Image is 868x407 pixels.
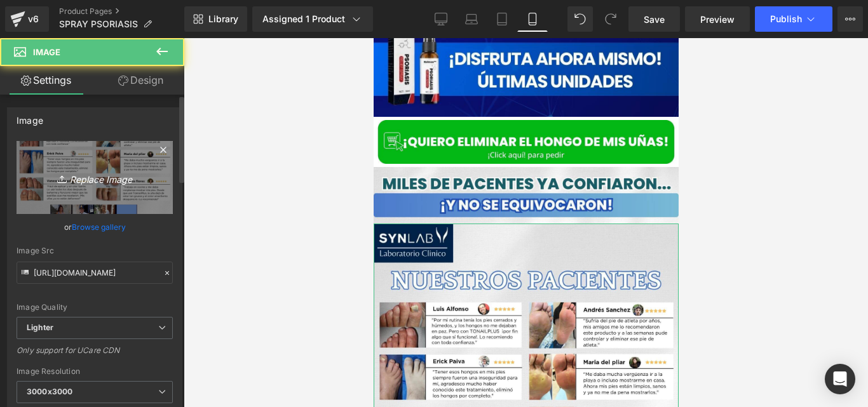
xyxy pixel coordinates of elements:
[72,216,126,238] a: Browse gallery
[33,47,60,57] span: Image
[27,387,72,396] b: 3000x3000
[598,6,623,32] button: Redo
[208,13,238,25] span: Library
[825,364,855,394] div: Open Intercom Messenger
[17,262,173,284] input: Link
[837,6,863,32] button: More
[17,345,173,364] div: Only support for UCare CDN
[59,6,184,17] a: Product Pages
[17,108,43,126] div: Image
[5,6,49,32] a: v6
[262,13,363,25] div: Assigned 1 Product
[755,6,832,32] button: Publish
[517,6,548,32] a: Mobile
[184,6,247,32] a: New Library
[44,170,146,185] i: Replace Image
[95,66,187,95] a: Design
[685,6,750,32] a: Preview
[27,323,53,332] b: Lighter
[567,6,593,32] button: Undo
[700,13,735,26] span: Preview
[426,6,456,32] a: Desktop
[17,367,173,376] div: Image Resolution
[17,246,173,255] div: Image Src
[17,220,173,234] div: or
[487,6,517,32] a: Tablet
[25,11,41,27] div: v6
[644,13,665,26] span: Save
[59,19,138,29] span: SPRAY PSORIASIS
[770,14,802,24] span: Publish
[17,303,173,312] div: Image Quality
[456,6,487,32] a: Laptop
